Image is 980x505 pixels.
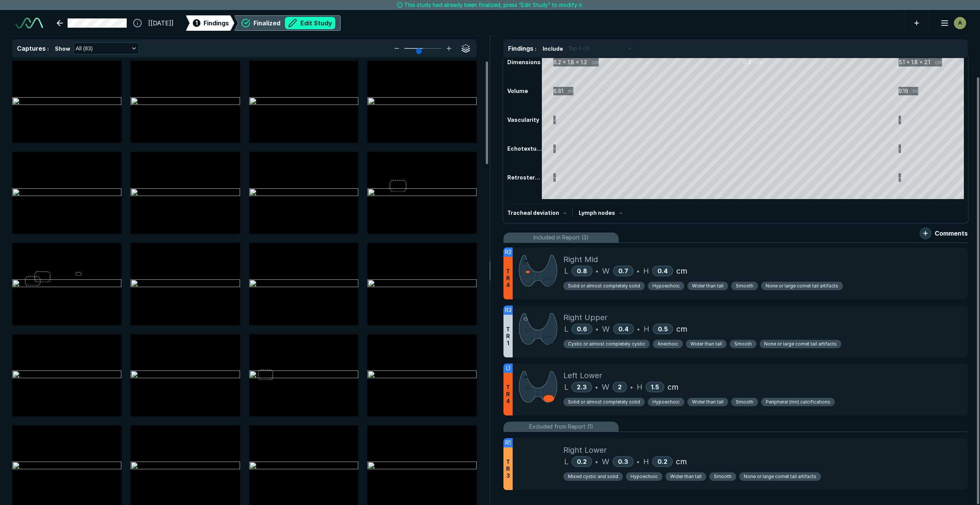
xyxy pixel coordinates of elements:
div: 1Findings [186,15,234,31]
span: [[DATE]] [148,18,174,28]
span: 2 [618,383,622,391]
span: Comments [935,229,968,238]
span: None or large comet tail artifacts [764,341,837,347]
img: 49fc5fa9-b0c3-4cb0-8cb0-7f94eb8fcf3b [367,188,477,198]
span: 0.7 [618,267,628,275]
a: See-Mode Logo [12,15,46,32]
span: Captures [17,45,46,52]
img: 5bsn7QAAAAZJREFUAwAb17xWc8SNMAAAAABJRU5ErkJggg== [519,370,557,404]
span: Wider than tall [670,473,702,480]
span: - [620,209,622,216]
span: 0.6 [577,325,587,333]
img: 877da019-9abc-4021-b9a7-c30bfabe45ee [131,97,240,106]
span: W [602,323,610,335]
span: H [644,323,649,335]
span: Smooth [714,473,732,480]
span: cm [676,323,687,335]
span: W [602,265,610,277]
span: T R 3 [506,458,510,479]
img: 3f5b1c1b-00c9-4220-9d7d-06cb2820bb6e [12,97,121,106]
span: Anechoic [657,341,678,347]
span: • [595,382,598,392]
img: 0310cae7-32a9-49bf-8d84-2b452efb8f28 [12,370,121,380]
img: 8QU12VAAAABklEQVQDABLDQmUgDGQzAAAAAElFTkSuQmCC [519,312,557,346]
span: Lymph nodes [579,209,615,216]
span: Mixed cystic and solid [568,473,618,480]
span: • [630,382,633,392]
span: 1 [195,19,198,27]
span: Left Lower [563,370,602,381]
span: Wider than tall [692,399,723,405]
span: : [535,45,536,52]
span: 0.4 [618,325,629,333]
img: 114cbb6f-0572-4fe0-a49a-d054ce6dd1e3 [249,370,358,380]
span: Right Mid [563,254,598,265]
span: : [47,45,49,52]
span: This study had already been finalized, press “Edit Study” to modify it. [404,1,583,9]
img: 11e19edf-de6e-433b-9bea-ddcf4ebe6ed1 [131,462,240,471]
span: 1.5 [651,383,659,391]
img: IbNkVgAAAAZJREFUAwAxVchWFamxdgAAAABJRU5ErkJggg== [519,254,557,288]
button: avatar-name [935,15,968,31]
span: L [564,323,568,335]
span: Tracheal deviation [507,209,559,216]
span: H [643,265,649,277]
img: 928e3c44-ad17-4f6d-bb56-e40d1acd58c2 [249,188,358,198]
img: cab5a469-8035-495b-b8ca-559a6424612a [249,279,358,289]
span: Show [55,45,70,53]
span: Findings [204,18,229,28]
span: L [564,381,568,393]
li: Excluded from Report (1) [503,422,968,432]
span: Smooth [734,341,752,347]
img: 27c45bc4-ee9a-4105-9f5f-c8450f350a90 [249,97,358,106]
span: R3 [505,306,512,314]
span: Hypoechoic [631,473,658,480]
span: • [596,324,598,334]
span: L [564,265,568,277]
span: W [602,456,609,467]
span: Findings [508,45,533,52]
img: 1e194e23-935c-4cbb-b0e0-9ee5c79bee64 [367,370,477,380]
span: Peripheral (rim) calcifications [766,399,830,405]
span: T R 1 [506,326,510,347]
span: • [637,324,640,334]
span: Solid or almost completely solid [568,282,640,289]
span: Hypoechoic [652,282,680,289]
span: Smooth [736,282,753,289]
span: • [637,457,639,466]
div: FinalizedEdit Study [234,15,341,31]
img: See-Mode Logo [15,18,43,28]
span: Smooth [736,399,753,405]
div: avatar-name [954,17,966,29]
div: R3TR1Right UpperL0.6•W0.4•H0.5cmCystic or almost completely cysticAnechoicWider than tallSmoothNo... [503,306,968,357]
span: Hypoechoic [652,399,680,405]
span: Solid or almost completely solid [568,399,640,405]
span: - [564,209,566,216]
span: R2 [505,248,512,256]
span: 0.8 [577,267,587,275]
span: Wider than tall [692,282,723,289]
span: T R 4 [506,268,510,289]
span: Include [543,45,563,53]
div: Finalized [253,17,335,29]
button: Edit Study [285,17,335,29]
span: H [637,381,642,393]
span: None or large comet tail artifacts [766,282,838,289]
span: Included in Report (3) [533,233,589,242]
img: d9edf7d6-6725-4c97-b39a-18ebc882c2cf [131,279,240,289]
img: 01b08bc9-6ff5-4a13-91f3-795f3cde4d77 [367,97,477,106]
img: 8b6059d0-b9cf-45e3-967c-599482fa2511 [12,279,121,289]
img: 9385aa56-53e5-4400-bde2-f4bba0fcb109 [131,188,240,198]
span: • [595,457,598,466]
span: Right Lower [563,444,607,456]
span: None or large comet tail artifacts [744,473,816,480]
span: cm [676,265,687,277]
span: 0.3 [618,458,628,465]
span: L [564,456,568,467]
img: fa41669a-0869-4043-9368-36930456aa7e [249,462,358,471]
img: 658229b1-e2e3-473c-85b4-e5f4d4a09829 [12,188,121,198]
span: cm [667,381,679,393]
span: • [637,266,639,276]
span: 0.2 [657,458,667,465]
span: W [602,381,609,393]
